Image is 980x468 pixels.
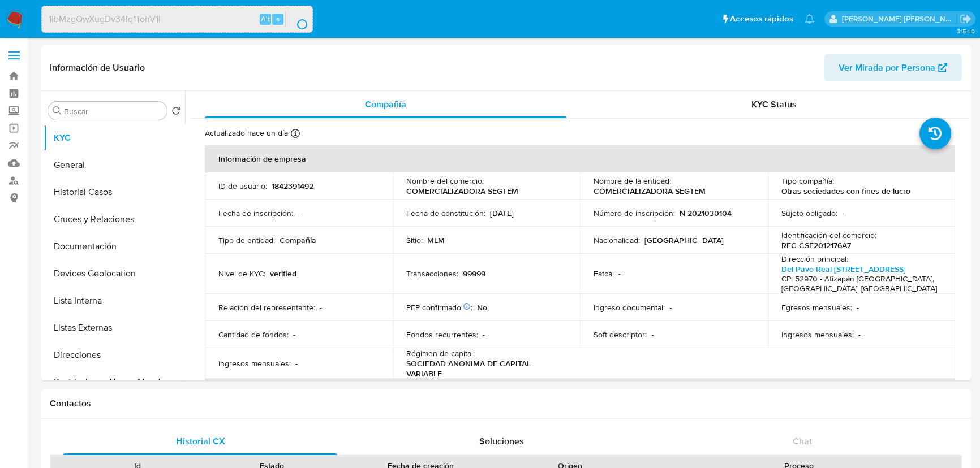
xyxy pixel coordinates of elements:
button: Devices Geolocation [44,260,185,287]
p: Sujeto obligado : [781,208,837,218]
p: SOCIEDAD ANONIMA DE CAPITAL VARIABLE [406,358,562,379]
p: Dirección principal : [781,254,848,264]
a: Del Pavo Real [STREET_ADDRESS] [781,263,906,275]
p: Soft descriptor : [594,330,647,340]
p: - [298,208,300,218]
p: - [618,268,621,279]
p: Compañia [280,235,316,245]
p: Fatca : [594,268,614,279]
span: Ver Mirada por Persona [839,54,935,81]
span: Historial CX [175,435,225,448]
p: Tipo compañía : [781,176,834,186]
button: Buscar [53,106,62,115]
p: Actualizado hace un día [205,128,288,138]
span: Accesos rápidos [730,13,793,25]
p: Cantidad de fondos : [218,330,289,340]
p: - [858,330,861,340]
p: ID de usuario : [218,181,267,191]
p: 1842391492 [272,181,313,191]
p: Identificación del comercio : [781,230,876,240]
span: KYC Status [751,98,797,111]
input: Buscar [64,106,162,116]
p: Ingresos mensuales : [218,358,291,369]
p: Transacciones : [406,268,458,279]
p: [GEOGRAPHIC_DATA] [644,235,724,245]
p: verified [270,268,296,279]
p: Fecha de inscripción : [218,208,293,218]
button: Cruces y Relaciones [44,206,185,233]
p: - [669,302,672,313]
p: michelleangelica.rodriguez@mercadolibre.com.mx [842,14,956,24]
button: Ver Mirada por Persona [824,54,962,81]
h1: Información de Usuario [50,62,145,73]
button: search-icon [285,11,308,27]
p: 99999 [463,268,485,279]
p: - [320,302,322,313]
button: Listas Externas [44,314,185,341]
p: - [842,208,844,218]
p: - [857,302,859,313]
p: Número de inscripción : [594,208,675,218]
p: PEP confirmado : [406,302,472,313]
p: Ingreso documental : [594,302,665,313]
p: Fecha de constitución : [406,208,485,218]
p: COMERCIALIZADORA SEGTEM [406,186,518,196]
p: Egresos mensuales : [781,302,852,313]
p: Tipo de entidad : [218,235,275,245]
button: General [44,151,185,179]
p: Nombre de la entidad : [594,176,671,186]
button: KYC [44,124,185,151]
p: N-2021030104 [680,208,732,218]
th: Información de empresa [205,145,955,172]
p: MLM [427,235,445,245]
input: Buscar usuario o caso... [42,12,312,27]
span: Compañía [365,98,406,111]
p: - [293,330,295,340]
h4: CP: 52970 - Atizapán [GEOGRAPHIC_DATA], [GEOGRAPHIC_DATA], [GEOGRAPHIC_DATA] [781,274,938,294]
span: Soluciones [479,435,523,448]
button: Direcciones [44,341,185,369]
span: Chat [793,435,812,448]
span: Alt [261,14,270,24]
button: Historial Casos [44,179,185,206]
span: s [276,14,280,24]
p: - [483,330,485,340]
p: Ingresos mensuales : [781,330,854,340]
button: Lista Interna [44,287,185,314]
p: RFC CSE2012176A7 [781,240,851,250]
p: Nombre del comercio : [406,176,484,186]
p: No [477,302,487,313]
p: Otras sociedades con fines de lucro [781,186,910,196]
p: - [295,358,298,369]
th: Datos de contacto [205,379,955,406]
h1: Contactos [50,398,962,409]
p: - [651,330,654,340]
button: Volver al orden por defecto [171,106,180,119]
button: Restricciones Nuevo Mundo [44,369,185,396]
p: Nivel de KYC : [218,268,265,279]
p: Relación del representante : [218,302,315,313]
p: Sitio : [406,235,423,245]
p: Nacionalidad : [594,235,640,245]
p: [DATE] [490,208,514,218]
a: Salir [960,13,972,25]
p: COMERCIALIZADORA SEGTEM [594,186,706,196]
p: Fondos recurrentes : [406,330,478,340]
p: Régimen de capital : [406,348,475,358]
a: Notificaciones [805,14,814,24]
button: Documentación [44,233,185,260]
